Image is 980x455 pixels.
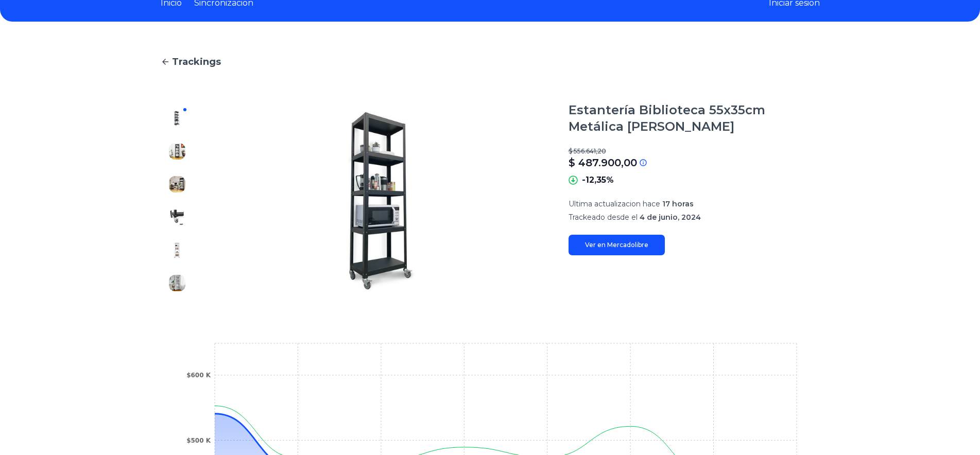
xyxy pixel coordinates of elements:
span: Ultima actualizacion hace [569,199,660,208]
img: Estantería Biblioteca 55x35cm Metálica Con Ruedas Muett [169,275,185,291]
tspan: $600 K [186,372,211,379]
img: Estantería Biblioteca 55x35cm Metálica Con Ruedas Muett [169,209,185,225]
span: Trackeado desde el [569,213,638,222]
img: Estantería Biblioteca 55x35cm Metálica Con Ruedas Muett [169,242,185,258]
img: Estantería Biblioteca 55x35cm Metálica Con Ruedas Muett [214,102,548,300]
span: 4 de junio, 2024 [640,213,701,222]
h1: Estantería Biblioteca 55x35cm Metálica [PERSON_NAME] [569,102,820,135]
a: Ver en Mercadolibre [569,235,665,255]
img: Estantería Biblioteca 55x35cm Metálica Con Ruedas Muett [169,110,185,127]
img: Estantería Biblioteca 55x35cm Metálica Con Ruedas Muett [169,176,185,192]
tspan: $500 K [186,437,211,444]
p: $ 487.900,00 [569,155,637,170]
p: -12,35% [582,174,614,186]
span: Trackings [172,55,221,69]
a: Trackings [161,55,820,69]
span: 17 horas [662,199,694,208]
img: Estantería Biblioteca 55x35cm Metálica Con Ruedas Muett [169,143,185,160]
p: $ 556.641,20 [569,147,820,155]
